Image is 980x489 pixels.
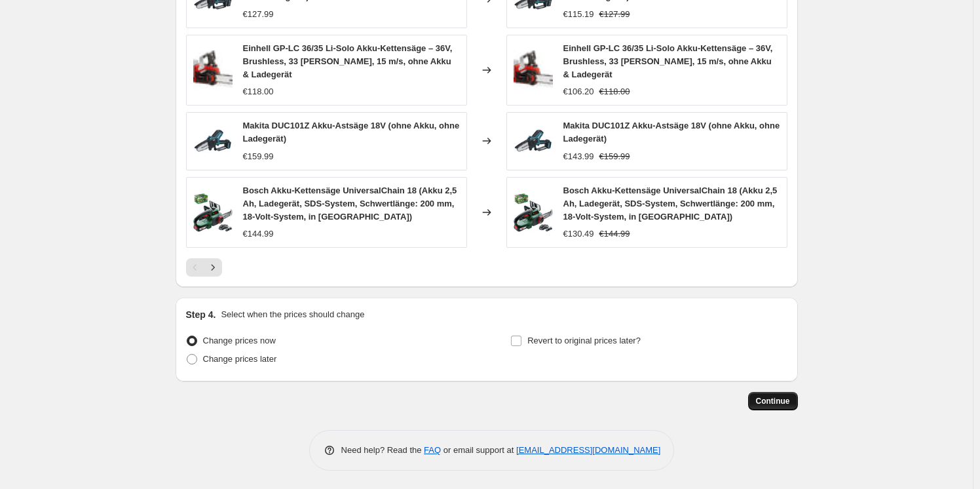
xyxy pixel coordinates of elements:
span: Makita DUC101Z Akku-Astsäge 18V (ohne Akku, ohne Ladegerät) [563,121,780,144]
span: Einhell GP-LC 36/35 Li-Solo Akku-Kettensäge – 36V, Brushless, 33 [PERSON_NAME], 15 m/s, ohne Akku... [243,43,453,79]
span: Einhell GP-LC 36/35 Li-Solo Akku-Kettensäge – 36V, Brushless, 33 [PERSON_NAME], 15 m/s, ohne Akku... [563,43,773,79]
span: Change prices later [203,354,277,364]
span: Revert to original prices later? [527,336,641,345]
button: Next [204,258,222,277]
div: €130.49 [563,227,594,241]
img: 711U2RgKfWL_80x.jpg [514,193,553,232]
span: Makita DUC101Z Akku-Astsäge 18V (ohne Akku, ohne Ladegerät) [243,121,460,144]
span: Continue [756,396,790,406]
a: [EMAIL_ADDRESS][DOMAIN_NAME] [516,445,660,455]
strike: €159.99 [599,150,630,163]
span: Bosch Akku-Kettensäge UniversalChain 18 (Akku 2,5 Ah, Ladegerät, SDS-System, Schwertlänge: 200 mm... [563,186,778,222]
img: 61h3fQhisUL_80x.jpg [193,121,233,161]
div: €106.20 [563,85,594,98]
a: FAQ [424,445,441,455]
h2: Step 4. [186,308,216,321]
img: 61oHnimgY7L_80x.jpg [514,50,553,90]
img: 61h3fQhisUL_80x.jpg [514,121,553,161]
p: Select when the prices should change [221,308,364,321]
span: Change prices now [203,336,276,345]
div: €118.00 [243,85,274,98]
img: 711U2RgKfWL_80x.jpg [193,193,233,232]
span: or email support at [441,445,516,455]
div: €143.99 [563,150,594,163]
nav: Pagination [186,258,222,277]
div: €127.99 [243,8,274,21]
strike: €144.99 [599,227,630,241]
strike: €118.00 [599,85,630,98]
button: Continue [748,392,798,410]
div: €144.99 [243,227,274,241]
div: €115.19 [563,8,594,21]
span: Need help? Read the [341,445,424,455]
strike: €127.99 [599,8,630,21]
img: 61oHnimgY7L_80x.jpg [193,50,233,90]
div: €159.99 [243,150,274,163]
span: Bosch Akku-Kettensäge UniversalChain 18 (Akku 2,5 Ah, Ladegerät, SDS-System, Schwertlänge: 200 mm... [243,186,457,222]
